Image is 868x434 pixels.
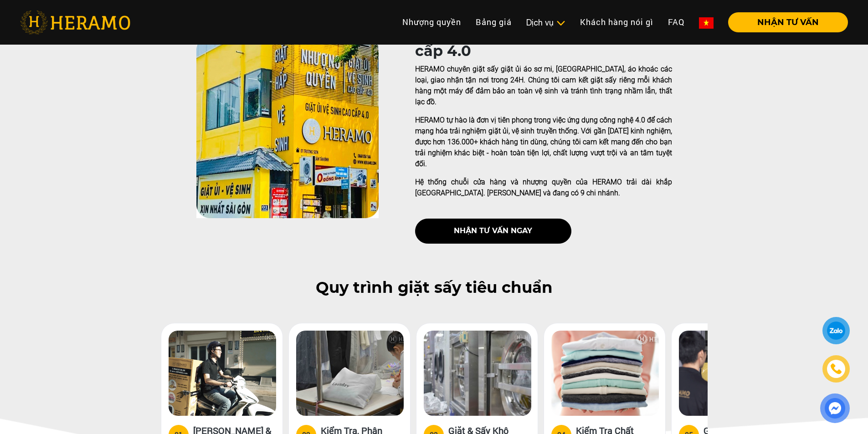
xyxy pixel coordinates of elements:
img: phone-icon [831,363,842,374]
img: heramo-quy-trinh-giat-hap-tieu-chuan-buoc-5 [679,331,786,416]
div: Dịch vụ [526,16,565,29]
h2: Quy trình giặt sấy tiêu chuẩn [20,278,848,297]
a: NHẬN TƯ VẤN [721,18,848,26]
img: heramo-quy-trinh-giat-hap-tieu-chuan-buoc-7 [424,331,531,416]
p: Hệ thống chuỗi cửa hàng và nhượng quyền của HERAMO trải dài khắp [GEOGRAPHIC_DATA]. [PERSON_NAME]... [415,177,672,199]
a: phone-icon [824,357,848,381]
button: nhận tư vấn ngay [415,219,571,244]
img: heramo-quy-trinh-giat-hap-tieu-chuan-buoc-4 [551,331,659,416]
a: Bảng giá [468,12,519,32]
img: heramo-quy-trinh-giat-hap-tieu-chuan-buoc-1 [169,331,276,416]
img: heramo-logo.png [20,10,130,34]
img: heramo-quality-banner [196,36,379,218]
p: HERAMO tự hào là đơn vị tiên phong trong việc ứng dụng công nghệ 4.0 để cách mạng hóa trải nghiệm... [415,115,672,169]
p: HERAMO chuyên giặt sấy giặt ủi áo sơ mi, [GEOGRAPHIC_DATA], áo khoác các loại, giao nhận tận nơi ... [415,64,672,107]
a: FAQ [661,12,692,32]
a: Khách hàng nói gì [573,12,661,32]
img: heramo-quy-trinh-giat-hap-tieu-chuan-buoc-2 [296,331,404,416]
img: subToggleIcon [556,19,565,28]
a: Nhượng quyền [395,12,468,32]
img: vn-flag.png [699,17,714,29]
button: NHẬN TƯ VẤN [728,12,848,32]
